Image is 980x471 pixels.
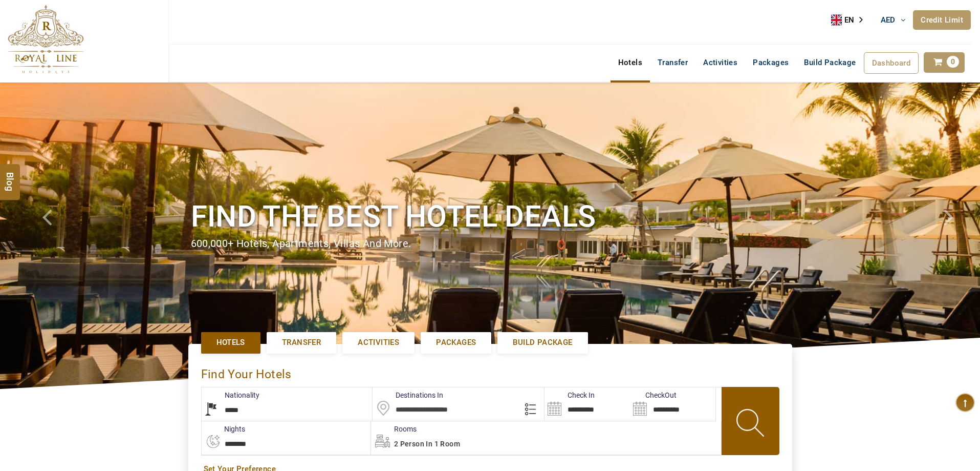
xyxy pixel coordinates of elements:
input: Search [545,387,630,421]
label: Nationality [202,390,259,400]
a: Credit Limit [913,10,971,30]
span: Dashboard [872,58,911,68]
a: Hotels [611,52,650,73]
label: nights [201,424,245,434]
a: Build Package [796,52,863,73]
a: Activities [342,332,415,353]
a: Activities [695,52,745,73]
a: 0 [924,52,965,73]
span: Blog [4,172,17,181]
label: Destinations In [373,390,443,400]
span: Transfer [282,337,321,348]
h1: Find the best hotel deals [191,197,790,236]
span: AED [881,15,896,25]
span: Activities [358,337,399,348]
a: EN [831,12,870,28]
a: Build Package [497,332,587,353]
span: 0 [947,56,959,68]
a: Transfer [650,52,695,73]
span: 2 Person in 1 Room [394,440,460,448]
a: Packages [745,52,796,73]
input: Search [630,387,715,421]
a: Packages [421,332,491,353]
span: Hotels [216,337,245,348]
label: Rooms [371,424,417,434]
img: The Royal Line Holidays [8,5,84,74]
div: 600,000+ hotels, apartments, villas and more. [191,236,790,251]
span: Build Package [513,337,572,348]
a: Transfer [267,332,336,353]
div: Language [831,12,870,28]
label: CheckOut [630,390,677,400]
a: Hotels [201,332,260,353]
span: Packages [436,337,476,348]
aside: Language selected: English [831,12,870,28]
label: Check In [545,390,595,400]
div: Find Your Hotels [201,357,779,387]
